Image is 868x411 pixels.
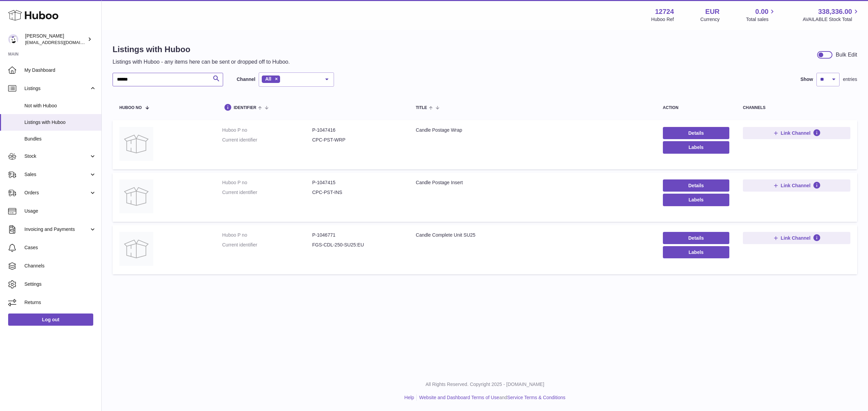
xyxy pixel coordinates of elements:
dt: Current identifier [222,189,312,196]
label: Show [801,76,813,83]
div: Huboo Ref [651,16,674,23]
span: Invoicing and Payments [24,226,89,233]
img: Candle Postage Wrap [119,127,153,161]
span: Orders [24,190,89,196]
dt: Huboo P no [222,232,312,238]
span: Huboo no [119,106,142,110]
img: Candle Complete Unit SU25 [119,232,153,266]
span: Link Channel [781,130,811,136]
a: 338,336.00 AVAILABLE Stock Total [803,7,860,23]
dt: Huboo P no [222,127,312,133]
dd: FGS-CDL-250-SU25:EU [312,242,402,248]
div: Candle Complete Unit SU25 [416,232,649,238]
a: Details [663,179,729,192]
img: Candle Postage Insert [119,179,153,213]
div: action [663,106,729,110]
dt: Current identifier [222,242,312,248]
span: Stock [24,153,89,159]
a: Website and Dashboard Terms of Use [419,395,499,400]
dd: P-1047416 [312,127,402,133]
dd: CPC-PST-INS [312,189,402,196]
span: Listings [24,85,89,92]
span: title [416,106,427,110]
dt: Current identifier [222,137,312,143]
span: Sales [24,171,89,178]
h1: Listings with Huboo [113,44,290,55]
a: 0.00 Total sales [746,7,776,23]
div: Candle Postage Insert [416,179,649,186]
dd: CPC-PST-WRP [312,137,402,143]
span: Cases [24,244,96,251]
span: Settings [24,281,96,287]
a: Service Terms & Conditions [507,395,566,400]
button: Link Channel [743,179,850,192]
a: Log out [8,313,93,326]
div: Bulk Edit [836,51,857,59]
span: identifier [234,106,256,110]
span: Link Channel [781,182,811,189]
div: Currency [701,16,720,23]
div: [PERSON_NAME] [25,33,86,46]
a: Details [663,232,729,244]
span: Not with Huboo [24,103,96,109]
span: My Dashboard [24,67,96,73]
strong: EUR [705,7,719,16]
span: entries [843,76,857,83]
p: All Rights Reserved. Copyright 2025 - [DOMAIN_NAME] [107,381,863,388]
a: Help [405,395,414,400]
span: All [265,76,271,82]
div: channels [743,106,850,110]
button: Labels [663,194,729,206]
dd: P-1047415 [312,179,402,186]
span: 0.00 [755,7,769,16]
button: Labels [663,141,729,153]
button: Link Channel [743,232,850,244]
span: 338,336.00 [818,7,852,16]
button: Labels [663,246,729,258]
span: Channels [24,263,96,269]
strong: 12724 [655,7,674,16]
span: Bundles [24,136,96,142]
a: Details [663,127,729,139]
span: Listings with Huboo [24,119,96,126]
span: [EMAIL_ADDRESS][DOMAIN_NAME] [25,40,100,45]
span: Link Channel [781,235,811,241]
span: Returns [24,299,96,306]
span: Total sales [746,16,776,23]
span: Usage [24,208,96,214]
p: Listings with Huboo - any items here can be sent or dropped off to Huboo. [113,58,290,66]
button: Link Channel [743,127,850,139]
dd: P-1046771 [312,232,402,238]
label: Channel [237,76,255,83]
dt: Huboo P no [222,179,312,186]
li: and [417,394,565,401]
span: AVAILABLE Stock Total [803,16,860,23]
div: Candle Postage Wrap [416,127,649,133]
img: internalAdmin-12724@internal.huboo.com [8,34,18,44]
